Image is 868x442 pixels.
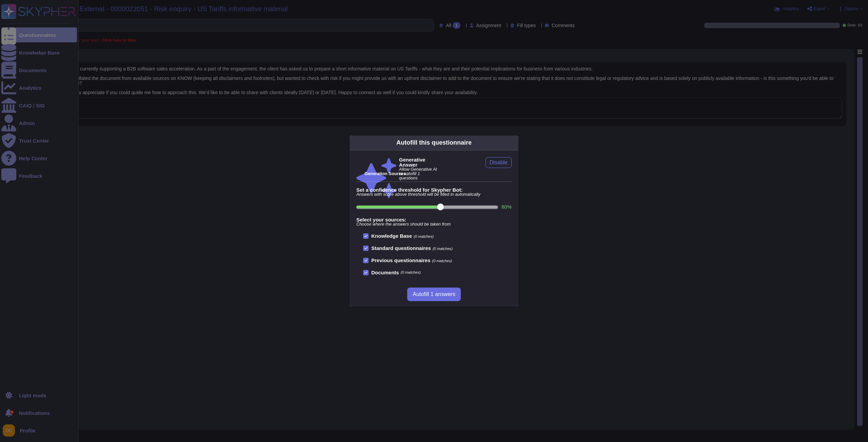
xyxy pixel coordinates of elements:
[490,160,508,165] span: Disable
[414,234,434,238] span: (0 matches)
[396,138,472,147] div: Autofill this questionnaire
[401,271,421,274] span: (0 matches)
[371,245,431,251] b: Standard questionnaires
[356,192,512,197] span: Answers with score above threshold will be filled in automatically
[371,270,399,275] b: Documents
[371,257,430,263] b: Previous questionnaires
[399,157,439,167] b: Generative Answer
[371,233,412,239] b: Knowledge Base
[486,157,512,168] button: Disable
[407,288,460,301] button: Autofill 1 answers
[364,171,408,176] b: Generation Sources :
[356,222,512,227] span: Choose where the answers should be taken from
[501,204,512,209] label: 80 %
[432,259,452,263] span: (0 matches)
[433,247,453,251] span: (0 matches)
[356,217,512,222] b: Select your sources:
[413,292,455,297] span: Autofill 1 answers
[399,167,439,180] span: Allow Generative AI to autofill 1 questions
[356,187,512,192] b: Set a confidence threshold for Skypher Bot:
